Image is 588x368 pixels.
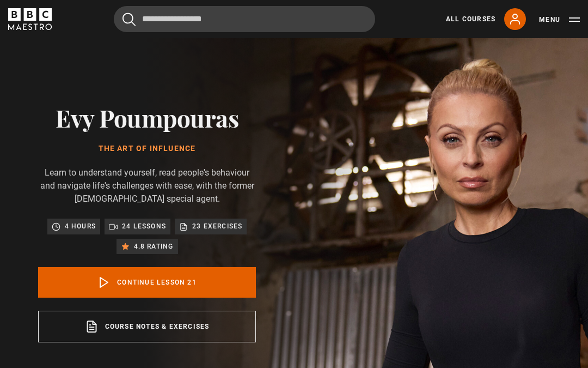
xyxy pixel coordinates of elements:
h2: Evy Poumpouras [38,104,256,131]
p: 23 exercises [192,221,242,232]
p: 4 hours [65,221,96,232]
p: 4.8 rating [134,241,174,252]
h1: The Art of Influence [38,144,256,153]
a: Course notes & exercises [38,311,256,342]
a: Continue lesson 21 [38,267,256,298]
button: Toggle navigation [539,14,580,25]
a: All Courses [446,14,495,24]
p: Learn to understand yourself, read people's behaviour and navigate life's challenges with ease, w... [38,166,256,206]
svg: BBC Maestro [8,8,52,30]
input: Search [114,6,375,32]
button: Submit the search query [122,13,136,26]
p: 24 lessons [122,221,166,232]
